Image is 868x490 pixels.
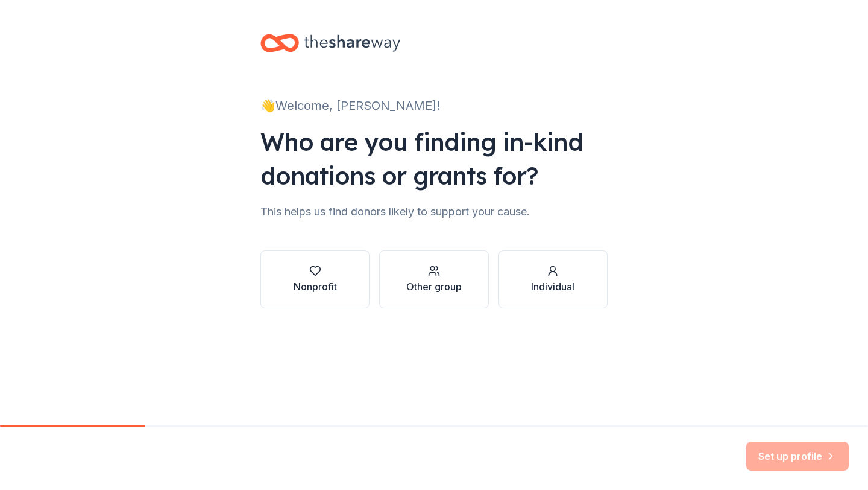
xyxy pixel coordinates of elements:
div: Who are you finding in-kind donations or grants for? [260,125,608,192]
div: 👋 Welcome, [PERSON_NAME]! [260,96,608,115]
button: Nonprofit [260,250,370,308]
div: Individual [531,279,574,294]
button: Individual [498,250,608,308]
div: Nonprofit [294,279,337,294]
div: This helps us find donors likely to support your cause. [260,202,608,221]
div: Other group [406,279,462,294]
button: Other group [379,250,488,308]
